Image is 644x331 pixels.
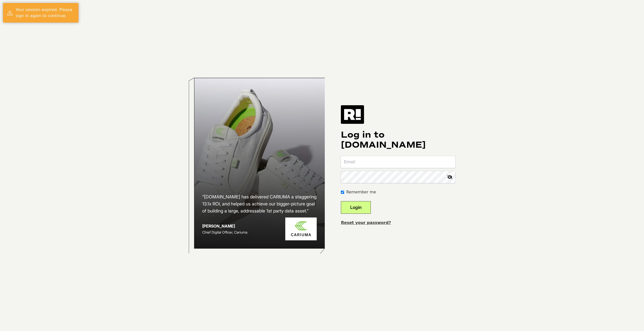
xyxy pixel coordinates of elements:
img: Retention.com [341,105,364,124]
h1: Log in to [DOMAIN_NAME] [341,130,455,150]
input: Email [341,156,455,168]
h2: “[DOMAIN_NAME] has delivered CARIUMA a staggering 13.1x ROI, and helped us achieve our bigger-pic... [202,193,317,214]
strong: [PERSON_NAME] [202,224,235,229]
img: Cariuma [285,217,317,240]
a: Reset your password? [341,220,391,225]
label: Remember me [346,189,376,195]
div: Your session expired. Please sign in again to continue. [16,7,75,19]
button: Login [341,201,371,214]
span: Chief Digital Officer, Cariuma [202,230,247,234]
